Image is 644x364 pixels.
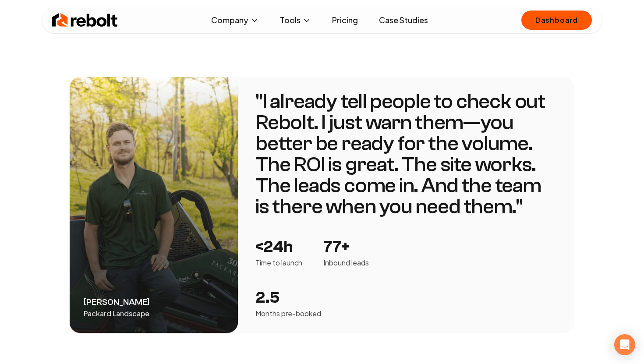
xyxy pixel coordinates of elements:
[323,258,369,268] p: Inbound leads
[84,308,149,319] p: Packard Landscape
[325,11,365,29] a: Pricing
[52,11,118,29] img: Rebolt Logo
[614,334,635,355] div: Open Intercom Messenger
[255,289,321,307] p: 2.5
[84,296,150,308] p: [PERSON_NAME]
[204,11,266,29] button: Company
[255,258,302,268] p: Time to launch
[255,308,321,319] p: Months pre-booked
[273,11,318,29] button: Tools
[323,238,369,256] p: 77+
[255,91,557,217] p: " I already tell people to check out Rebolt. I just warn them—you better be ready for the volume....
[255,238,302,256] p: <24h
[521,11,592,30] a: Dashboard
[372,11,435,29] a: Case Studies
